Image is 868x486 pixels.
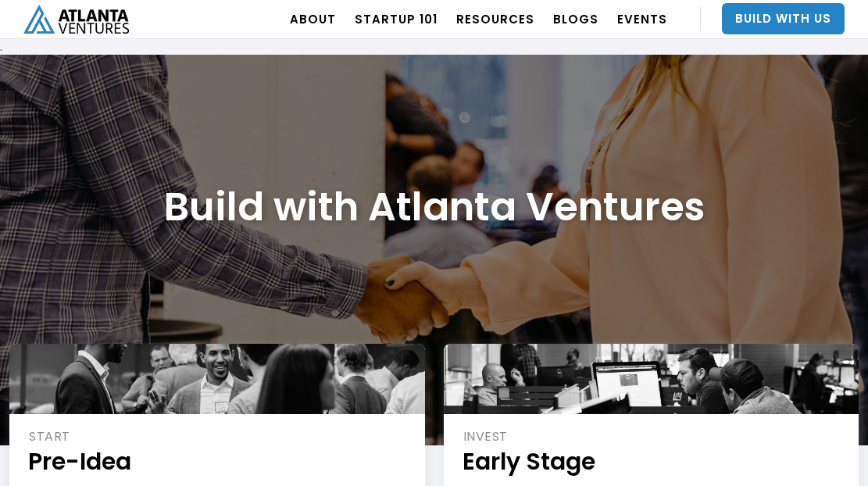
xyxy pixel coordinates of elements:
[164,183,705,230] h1: Build with Atlanta Ventures
[29,428,408,445] div: START
[28,445,408,477] h1: Pre-Idea
[463,445,842,477] h1: Early Stage
[463,428,842,445] div: INVEST
[722,3,845,34] a: Build With Us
